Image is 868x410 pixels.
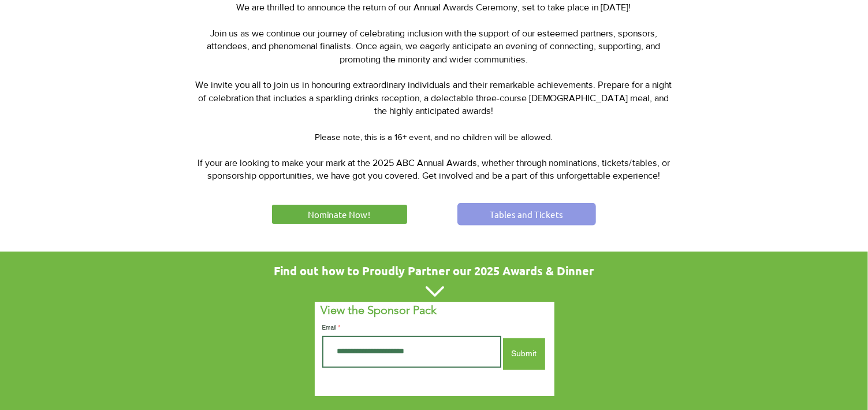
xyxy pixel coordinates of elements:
span: Submit [511,348,537,360]
span: We are thrilled to announce the return of our Annual Awards Ceremony, set to take place in [DATE]! [237,2,631,12]
span: Tables and Tickets [490,208,563,220]
button: Submit [503,338,545,370]
span: Join us as we continue our journey of celebrating inclusion with the support of our esteemed part... [207,28,661,64]
span: Please note, this is a 16+ event, and no children will be allowed. [315,132,553,142]
span: View the Sponsor Pack [321,303,437,317]
span: Nominate Now! [308,208,371,220]
span: Find out how to Proudly Partner our 2025 Awards & Dinner [274,263,594,278]
span: We invite you all to join us in honouring extraordinary individuals and their remarkable achievem... [196,80,672,116]
a: Nominate Now! [270,203,409,226]
a: Tables and Tickets [457,203,596,226]
span: If your are looking to make your mark at the 2025 ABC Annual Awards, whether through nominations,... [198,158,670,180]
label: Email [322,325,501,331]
